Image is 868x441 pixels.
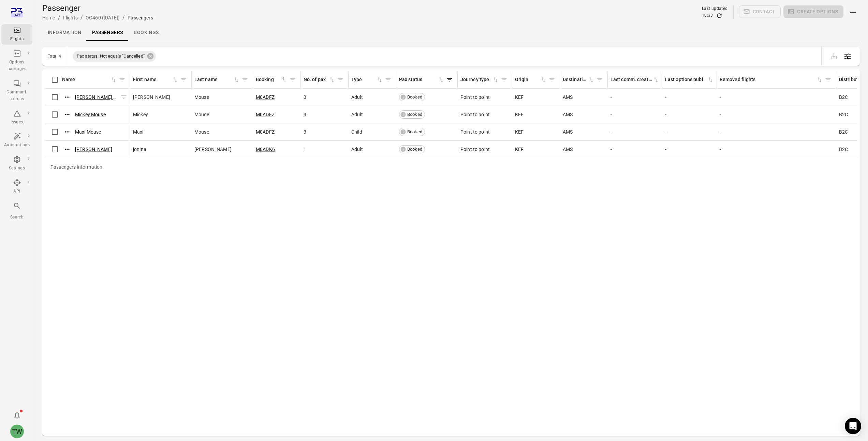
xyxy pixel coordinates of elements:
[720,76,816,83] div: Removed flights
[839,94,848,101] span: B2C
[45,158,108,176] div: Passengers information
[1,130,32,151] a: Automations
[460,111,490,118] span: Point to point
[304,76,328,83] div: No. of pax
[42,3,153,14] h1: Passenger
[610,111,660,118] div: -
[563,76,594,83] span: Destination
[62,76,110,83] div: Name
[10,408,24,422] button: Notifications
[256,76,281,83] div: Booking
[515,111,524,118] span: KEF
[75,147,112,152] a: [PERSON_NAME]
[720,111,834,118] div: -
[841,49,854,63] button: Open table configuration
[702,5,728,12] div: Last updated
[42,15,55,20] a: Home
[702,12,713,19] div: 10:33
[460,76,499,83] span: Journey type
[783,5,843,19] span: Please make a selection to create an option package
[62,144,72,154] button: Actions
[4,165,30,172] div: Settings
[460,128,490,135] span: Point to point
[62,76,117,83] span: Name
[62,76,117,83] div: Sort by name in ascending order
[117,75,127,85] button: Filter by name
[563,111,573,118] span: AMS
[1,153,32,174] a: Settings
[73,53,149,60] span: Pax status: Not equals "Cancelled"
[133,111,148,118] span: Mickey
[563,94,573,101] span: AMS
[351,111,363,118] span: Adult
[256,129,275,135] a: M0ADFZ
[256,76,288,83] div: Sort by booking in descending order
[75,112,106,117] a: Mickey Mouse
[827,52,841,59] span: Please make a selection to export
[383,75,393,85] span: Filter by type
[515,76,540,83] div: Origin
[4,89,30,103] div: Communi-cations
[665,94,714,101] div: -
[194,76,240,83] span: Last name
[256,147,275,152] a: M0ADK6
[515,128,524,135] span: KEF
[133,76,172,83] div: First name
[178,75,189,85] button: Filter by first name
[351,128,362,135] span: Child
[63,15,78,20] a: Flights
[823,75,833,85] button: Filter by previously removed flights
[351,76,383,83] span: Type
[256,76,288,83] span: Booking
[133,76,178,83] div: Sort by first name in ascending order
[48,54,61,59] div: Total 4
[610,146,660,153] div: -
[304,111,306,118] span: 3
[460,76,499,83] div: Sort by journey type in ascending order
[610,76,659,83] div: Sort by last communication created in ascending order
[594,75,605,85] button: Filter by destination
[405,94,425,101] span: Booked
[240,75,250,85] button: Filter by last name
[1,47,32,75] a: Options packages
[720,94,834,101] div: -
[399,76,444,83] div: Sort by pax status in ascending order
[75,129,101,135] a: Maxi Mouse
[610,76,652,83] div: Last comm. created
[460,76,492,83] div: Journey type
[739,5,781,19] span: Please make a selection to create communications
[304,94,306,101] span: 3
[720,76,823,83] div: Sort by previously removed flights in ascending order
[4,59,30,73] div: Options packages
[194,76,240,83] div: Sort by last name in ascending order
[256,94,275,100] a: M0ADFZ
[128,25,164,41] a: Bookings
[80,14,83,22] li: /
[665,76,714,83] div: Sort by last options package published in ascending order
[288,75,298,85] button: Filter by booking
[610,76,659,83] span: Last comm. created
[194,128,209,135] span: Mouse
[563,76,594,83] div: Sort by destination in ascending order
[839,146,848,153] span: B2C
[1,24,32,45] a: Flights
[405,146,425,153] span: Booked
[335,75,345,85] button: Filter by no. of pax
[62,92,72,102] button: Actions
[460,94,490,101] span: Point to point
[194,111,209,118] span: Mouse
[256,112,275,117] a: M0ADFZ
[563,128,573,135] span: AMS
[716,12,723,19] button: Refresh data
[444,75,455,85] span: Filter by pax status
[133,128,144,135] span: Maxi
[4,36,30,43] div: Flights
[405,111,425,118] span: Booked
[547,75,557,85] button: Filter by origin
